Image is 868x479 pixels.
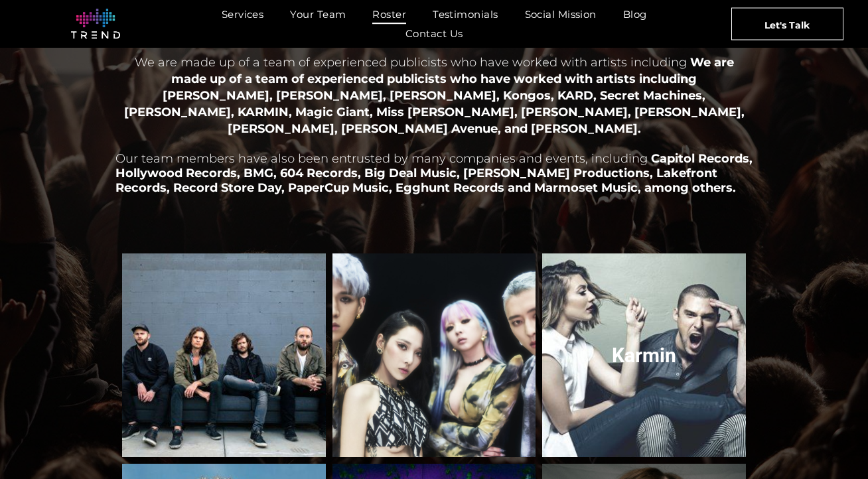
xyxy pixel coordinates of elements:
[122,253,326,457] a: Kongos
[610,5,660,24] a: Blog
[419,5,511,24] a: Testimonials
[629,325,868,479] iframe: Chat Widget
[277,5,359,24] a: Your Team
[208,5,277,24] a: Services
[332,253,536,457] a: KARD
[115,151,753,195] span: Capitol Records, Hollywood Records, BMG, 604 Records, Big Deal Music, [PERSON_NAME] Productions, ...
[731,7,843,40] a: Let's Talk
[124,55,745,135] span: We are made up of a team of experienced publicists who have worked with artists including [PERSON...
[115,151,648,166] span: Our team members have also been entrusted by many companies and events, including
[359,5,419,24] a: Roster
[71,9,120,39] img: logo
[135,55,687,70] span: We are made up of a team of experienced publicists who have worked with artists including
[764,8,810,41] span: Let's Talk
[392,24,476,43] a: Contact Us
[512,5,610,24] a: Social Mission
